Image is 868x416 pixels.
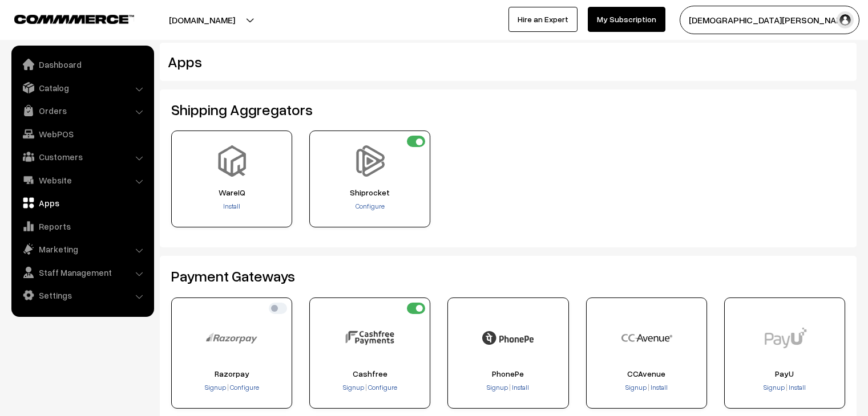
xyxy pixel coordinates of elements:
a: Install [788,383,806,391]
a: Apps [14,193,150,213]
a: Website [14,170,150,190]
a: Signup [205,383,227,391]
span: Signup [343,383,364,391]
a: Configure [356,202,385,210]
img: Razorpay [206,312,257,364]
a: Signup [625,383,648,391]
a: Install [511,383,529,391]
a: Settings [14,285,150,305]
span: WareIQ [175,188,288,197]
div: | [313,382,426,394]
h2: Payment Gateways [171,267,845,285]
div: | [175,382,288,394]
img: PhonePe [482,312,534,364]
span: PhonePe [451,369,564,378]
a: Signup [487,383,509,391]
span: Configure [230,383,259,391]
img: COMMMERCE [14,15,134,23]
a: Customers [14,146,150,167]
span: Install [789,383,806,391]
span: Signup [487,383,508,391]
span: Configure [368,383,397,391]
span: Razorpay [175,369,288,378]
a: Staff Management [14,262,150,283]
img: WareIQ [216,145,248,177]
a: Catalog [14,78,150,98]
a: Install [649,383,668,391]
a: Configure [367,383,397,391]
a: WebPOS [14,124,150,144]
button: [DOMAIN_NAME] [129,6,275,34]
a: Marketing [14,239,150,259]
span: Signup [205,383,226,391]
a: Signup [343,383,365,391]
a: Signup [764,383,786,391]
span: Signup [764,383,785,391]
a: Orders [14,100,150,121]
a: Install [223,202,240,210]
button: [DEMOGRAPHIC_DATA][PERSON_NAME] [680,6,859,34]
span: Cashfree [313,369,426,378]
img: Shiprocket [354,145,386,177]
a: Dashboard [14,54,150,75]
img: Cashfree [344,312,395,364]
span: Signup [625,383,647,391]
span: Install [651,383,668,391]
div: | [728,382,841,394]
div: | [451,382,564,394]
span: Shiprocket [313,188,426,197]
h2: Apps [168,53,732,71]
div: | [590,382,703,394]
span: PayU [728,369,841,378]
a: Hire an Expert [508,7,578,32]
a: Reports [14,216,150,236]
a: Configure [229,383,259,391]
img: CCAvenue [621,312,672,364]
a: COMMMERCE [14,11,114,25]
a: My Subscription [588,7,665,32]
span: CCAvenue [590,369,703,378]
span: Install [512,383,529,391]
img: PayU [759,312,810,364]
img: user [837,11,854,28]
h2: Shipping Aggregators [171,101,845,119]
